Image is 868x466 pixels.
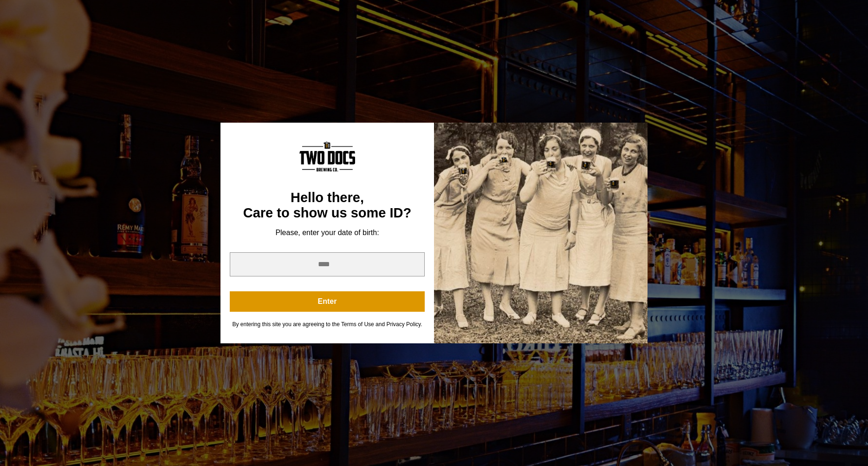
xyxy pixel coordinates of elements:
button: Enter [230,291,425,312]
div: By entering this site you are agreeing to the Terms of Use and Privacy Policy. [230,321,425,328]
img: Content Logo [299,141,355,171]
div: Please, enter your date of birth: [230,228,425,237]
input: year [230,252,425,276]
div: Hello there, Care to show us some ID? [230,190,425,221]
